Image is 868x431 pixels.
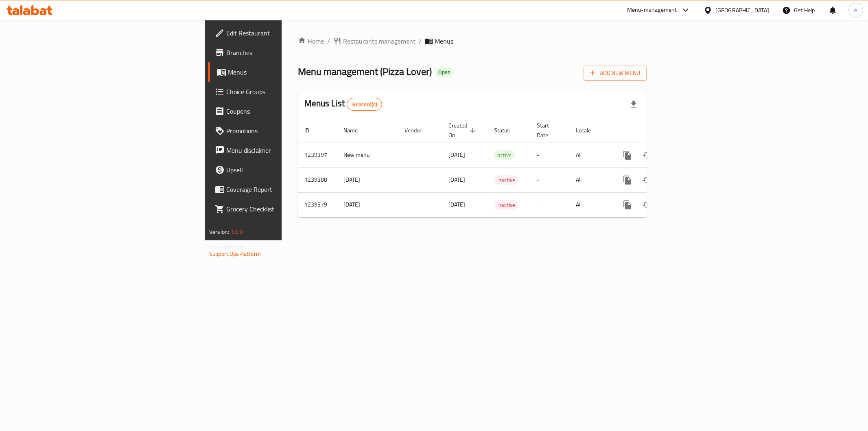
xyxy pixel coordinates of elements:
[569,143,611,167] td: All
[530,192,569,217] td: -
[304,125,320,135] span: ID
[419,36,422,46] li: /
[209,240,247,251] span: Get support on:
[337,167,398,192] td: [DATE]
[226,165,343,175] span: Upsell
[208,101,350,121] a: Coupons
[208,82,350,101] a: Choice Groups
[494,151,515,160] span: Active
[627,5,677,15] div: Menu-management
[298,36,647,46] nav: breadcrumb
[208,180,350,199] a: Coverage Report
[569,192,611,217] td: All
[343,36,415,46] span: Restaurants management
[618,145,637,165] button: more
[226,87,343,97] span: Choice Groups
[494,150,515,160] div: Active
[304,97,382,111] h2: Menus List
[226,106,343,116] span: Coupons
[209,248,261,259] a: Support.OpsPlatform
[494,200,518,210] span: Inactive
[298,62,432,81] span: Menu management ( Pizza Lover )
[226,126,343,136] span: Promotions
[435,68,454,77] div: Open
[576,125,601,135] span: Locale
[343,125,368,135] span: Name
[208,141,350,160] a: Menu disclaimer
[337,192,398,217] td: [DATE]
[854,6,857,15] span: e
[226,48,343,57] span: Branches
[637,195,657,215] button: Change Status
[494,125,520,135] span: Status
[448,199,465,210] span: [DATE]
[347,98,382,111] div: Total records count
[347,101,382,108] span: 3 record(s)
[530,143,569,167] td: -
[208,62,350,82] a: Menus
[226,145,343,155] span: Menu disclaimer
[448,121,478,140] span: Created On
[618,170,637,190] button: more
[448,150,465,160] span: [DATE]
[208,23,350,43] a: Edit Restaurant
[618,195,637,215] button: more
[226,28,343,38] span: Edit Restaurant
[624,95,643,114] div: Export file
[333,36,415,46] a: Restaurants management
[590,68,640,78] span: Add New Menu
[715,6,769,15] div: [GEOGRAPHIC_DATA]
[298,118,702,218] table: enhanced table
[230,226,243,237] span: 1.0.0
[435,36,453,46] span: Menus
[569,167,611,192] td: All
[208,121,350,141] a: Promotions
[208,199,350,219] a: Grocery Checklist
[494,200,518,210] div: Inactive
[228,67,343,77] span: Menus
[611,118,702,143] th: Actions
[226,185,343,194] span: Coverage Report
[637,170,657,190] button: Change Status
[208,160,350,180] a: Upsell
[404,125,432,135] span: Vendor
[537,121,560,140] span: Start Date
[435,69,454,76] span: Open
[448,174,465,185] span: [DATE]
[530,167,569,192] td: -
[337,143,398,167] td: New menu
[637,145,657,165] button: Change Status
[226,204,343,214] span: Grocery Checklist
[209,226,229,237] span: Version:
[584,66,647,81] button: Add New Menu
[494,176,518,185] span: Inactive
[494,175,518,185] div: Inactive
[208,43,350,62] a: Branches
